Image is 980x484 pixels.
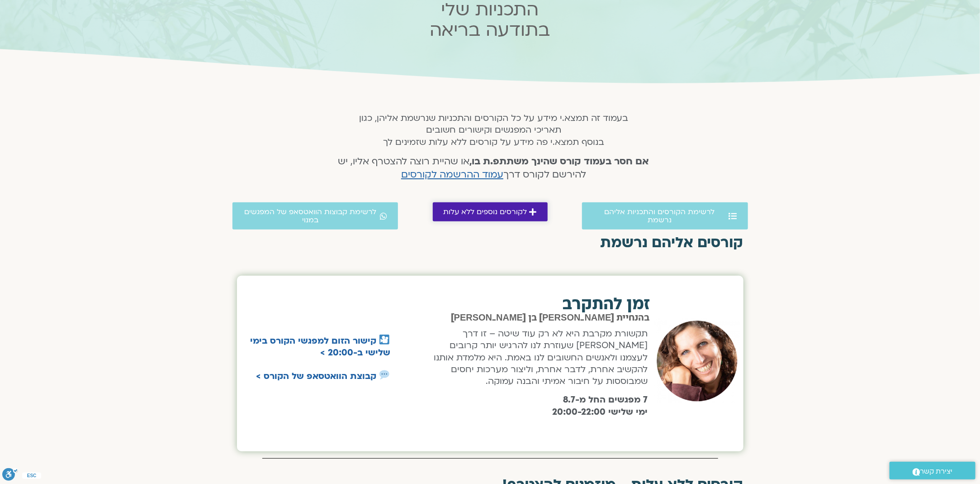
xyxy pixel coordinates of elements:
[552,394,648,417] b: 7 מפגשים החל מ-8.7 ימי שלישי 20:00-22:00
[379,370,389,380] img: 💬
[237,235,743,251] h2: קורסים אליהם נרשמת
[582,202,748,230] a: לרשימת הקורסים והתכניות אליהם נרשמת
[890,462,975,479] a: יצירת קשר
[433,202,548,221] a: לקורסים נוספים ללא עלות
[422,296,651,312] h2: זמן להתקרב
[401,168,503,181] a: עמוד ההרשמה לקורסים
[470,155,649,168] strong: אם חסר בעמוד קורס שהינך משתתפ.ת בו,
[379,335,389,345] img: 🎦
[243,208,378,224] span: לרשימת קבוצות הוואטסאפ של המפגשים במנוי
[920,465,953,478] span: יצירת קשר
[425,328,648,388] p: תקשורת מקרבת היא לא רק עוד שיטה – זו דרך [PERSON_NAME] שעוזרת לנו להרגיש יותר קרובים לעצמנו ולאנש...
[256,370,376,382] a: קבוצת הוואטסאפ של הקורס >
[250,335,390,359] a: קישור הזום למפגשי הקורס בימי שלישי ב-20:00 >
[451,313,650,322] span: בהנחיית [PERSON_NAME] בן [PERSON_NAME]
[326,155,661,182] h4: או שהיית רוצה להצטרף אליו, יש להירשם לקורס דרך
[232,202,398,230] a: לרשימת קבוצות הוואטסאפ של המפגשים במנוי
[444,208,527,216] span: לקורסים נוספים ללא עלות
[326,112,661,148] h5: בעמוד זה תמצא.י מידע על כל הקורסים והתכניות שנרשמת אליהן, כגון תאריכי המפגשים וקישורים חשובים בנו...
[654,318,740,404] img: שאנייה
[593,208,727,224] span: לרשימת הקורסים והתכניות אליהם נרשמת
